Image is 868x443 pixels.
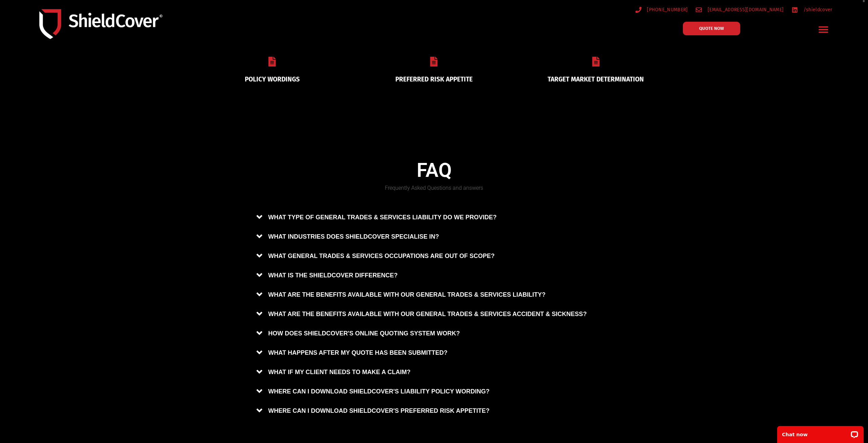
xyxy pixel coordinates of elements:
a: TARGET MARKET DETERMINATION [548,75,644,83]
a: WHERE CAN I DOWNLOAD SHIELDCOVER'S LIABILITY POLICY WORDING? [251,382,617,401]
a: WHAT ARE THE BENEFITS AVAILABLE WITH OUR GENERAL TRADES & SERVICES LIABILITY? [251,285,617,304]
span: [EMAIL_ADDRESS][DOMAIN_NAME] [706,5,784,14]
a: [EMAIL_ADDRESS][DOMAIN_NAME] [696,5,784,14]
a: WHAT IS THE SHIELDCOVER DIFFERENCE? [251,266,617,285]
span: [PHONE_NUMBER] [645,5,688,14]
a: WHAT ARE THE BENEFITS AVAILABLE WITH OUR GENERAL TRADES & SERVICES ACCIDENT & SICKNESS? [251,304,617,324]
a: [PHONE_NUMBER] [635,5,688,14]
a: WHAT HAPPENS AFTER MY QUOTE HAS BEEN SUBMITTED? [251,343,617,363]
a: PREFERRED RISK APPETITE [395,75,473,83]
a: WHERE CAN I DOWNLOAD SHIELDCOVER'S PREFERRED RISK APPETITE? [251,401,617,421]
a: WHAT IF MY CLIENT NEEDS TO MAKE A CLAIM? [251,363,617,382]
a: WHAT TYPE OF GENERAL TRADES & SERVICES LIABILITY DO WE PROVIDE? [251,208,617,227]
a: HOW DOES SHIELDCOVER'S ONLINE QUOTING SYSTEM WORK? [251,324,617,343]
a: /shieldcover [792,5,832,14]
span: QUOTE NOW [699,26,724,31]
img: Shield-Cover-Underwriting-Australia-logo-full [39,9,162,39]
a: POLICY WORDINGS [245,75,300,83]
span: /shieldcover [802,5,832,14]
iframe: LiveChat chat widget [773,422,868,443]
h4: FAQ [251,159,617,182]
a: WHAT GENERAL TRADES & SERVICES OCCUPATIONS ARE OUT OF SCOPE? [251,246,617,266]
a: WHAT INDUSTRIES DOES SHIELDCOVER SPECIALISE IN? [251,227,617,246]
div: Menu Toggle [815,21,831,37]
a: QUOTE NOW [683,22,740,35]
h5: Frequently Asked Questions and answers [251,185,617,191]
